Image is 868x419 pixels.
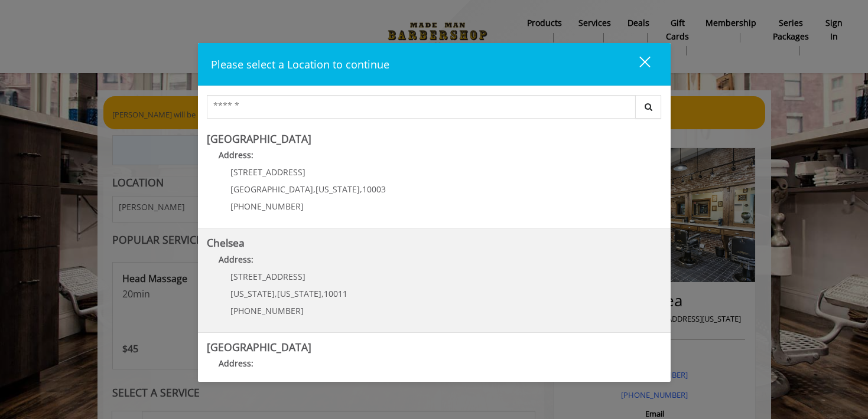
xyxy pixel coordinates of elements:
[360,184,362,195] span: ,
[321,288,324,299] span: ,
[313,184,316,195] span: ,
[617,52,658,76] button: close dialog
[230,184,313,195] span: [GEOGRAPHIC_DATA]
[230,288,275,299] span: [US_STATE]
[207,95,636,119] input: Search Center
[207,95,662,125] div: Center Select
[642,103,655,111] i: Search button
[230,271,305,282] span: [STREET_ADDRESS]
[230,305,304,316] span: [PHONE_NUMBER]
[207,235,245,250] b: Chelsea
[211,57,389,71] span: Please select a Location to continue
[230,166,305,178] span: [STREET_ADDRESS]
[207,132,311,146] b: [GEOGRAPHIC_DATA]
[230,201,304,212] span: [PHONE_NUMBER]
[207,340,311,354] b: [GEOGRAPHIC_DATA]
[275,288,277,299] span: ,
[316,184,360,195] span: [US_STATE]
[219,254,253,265] b: Address:
[362,184,386,195] span: 10003
[219,358,253,369] b: Address:
[219,149,253,161] b: Address:
[324,288,347,299] span: 10011
[626,55,649,73] div: close dialog
[277,288,321,299] span: [US_STATE]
